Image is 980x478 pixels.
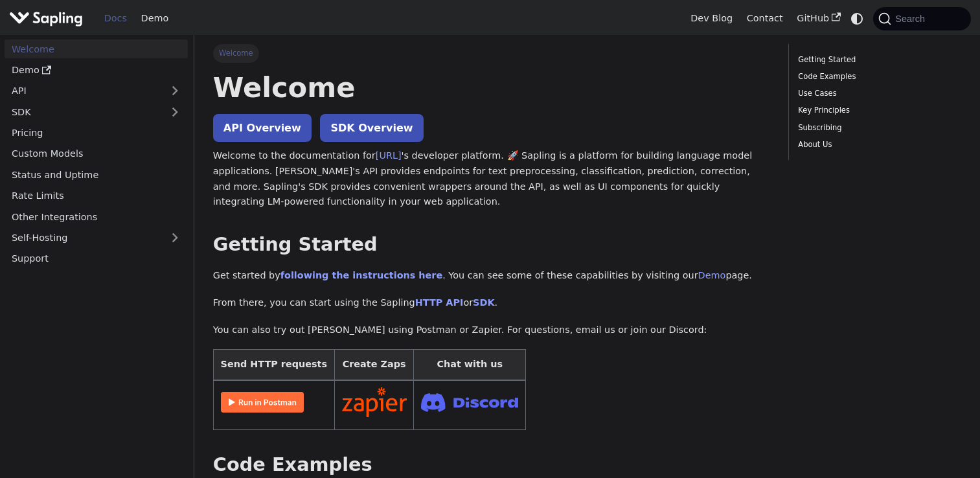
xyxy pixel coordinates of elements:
[213,44,769,62] nav: Breadcrumbs
[5,144,188,163] a: Custom Models
[376,150,402,161] a: [URL]
[798,104,957,117] a: Key Principles
[213,114,312,142] a: API Overview
[5,102,162,121] a: SDK
[415,297,464,308] a: HTTP API
[473,297,494,308] a: SDK
[162,102,188,121] button: Expand sidebar category 'SDK'
[798,139,957,151] a: About Us
[334,350,414,380] th: Create Zaps
[213,350,334,380] th: Send HTTP requests
[213,295,769,311] p: From there, you can start using the Sapling or .
[698,270,726,280] a: Demo
[97,8,134,28] a: Docs
[798,54,957,66] a: Getting Started
[5,249,188,268] a: Support
[213,323,769,338] p: You can also try out [PERSON_NAME] using Postman or Zapier. For questions, email us or join our D...
[891,14,933,24] span: Search
[213,44,259,62] span: Welcome
[221,392,304,413] img: Run in Postman
[342,387,407,417] img: Connect in Zapier
[873,7,970,30] button: Search (Command+K)
[414,350,526,380] th: Chat with us
[5,82,162,100] a: API
[213,148,769,210] p: Welcome to the documentation for 's developer platform. 🚀 Sapling is a platform for building lang...
[162,82,188,100] button: Expand sidebar category 'API'
[5,124,188,142] a: Pricing
[213,233,769,256] h2: Getting Started
[320,114,423,142] a: SDK Overview
[9,9,83,28] img: Sapling.ai
[213,268,769,284] p: Get started by . You can see some of these capabilities by visiting our page.
[213,453,769,477] h2: Code Examples
[5,165,188,184] a: Status and Uptime
[134,8,176,28] a: Demo
[798,87,957,100] a: Use Cases
[5,207,188,226] a: Other Integrations
[5,40,188,58] a: Welcome
[798,122,957,134] a: Subscribing
[798,71,957,83] a: Code Examples
[9,9,87,28] a: Sapling.aiSapling.ai
[5,229,188,247] a: Self-Hosting
[280,270,442,280] a: following the instructions here
[848,9,867,28] button: Switch between dark and light mode (currently system mode)
[683,8,739,28] a: Dev Blog
[740,8,790,28] a: Contact
[213,70,769,105] h1: Welcome
[5,187,188,205] a: Rate Limits
[5,61,188,80] a: Demo
[421,389,518,416] img: Join Discord
[790,8,847,28] a: GitHub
